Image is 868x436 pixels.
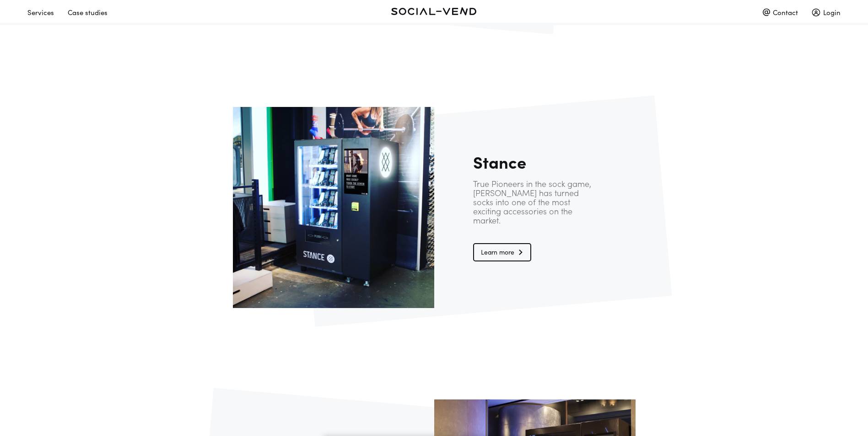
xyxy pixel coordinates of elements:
a: Learn more [473,243,531,261]
div: Contact [763,4,798,20]
div: Login [812,4,841,20]
a: Case studies [68,4,121,14]
h2: Stance [473,154,597,170]
div: Services [27,4,54,20]
p: True Pioneers in the sock game, [PERSON_NAME] has turned socks into one of the most exciting acce... [473,179,597,225]
div: Case studies [68,4,108,20]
